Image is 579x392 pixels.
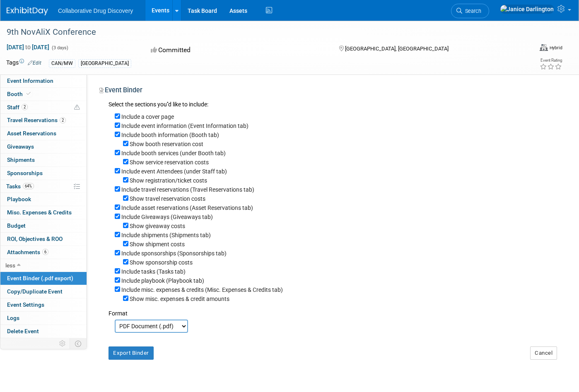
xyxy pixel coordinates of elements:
a: ROI, Objectives & ROO [0,233,87,245]
span: Search [462,8,481,14]
span: Playbook [7,196,31,202]
a: Giveaways [0,140,87,153]
label: Include Giveaways (Giveaways tab) [121,214,213,220]
div: CAN/MW [49,59,75,68]
span: Budget [7,222,26,229]
span: 64% [23,183,34,189]
a: Search [451,4,489,18]
label: Show travel reservation costs [130,195,205,202]
label: Include playbook (Playbook tab) [121,277,204,284]
span: Booth [7,91,32,97]
label: Include event information (Event Information tab) [121,123,248,129]
button: Cancel [530,346,557,360]
label: Show booth reservation cost [130,141,203,147]
div: Event Format [540,43,562,51]
img: Janice Darlington [500,5,554,14]
label: Include sponsorships (Sponsorships tab) [121,250,227,257]
a: less [0,259,87,272]
a: Attachments6 [0,246,87,259]
td: Personalize Event Tab Strip [55,338,70,349]
span: Event Settings [7,301,44,308]
label: Show giveaway costs [130,223,185,229]
label: Show misc. expenses & credit amounts [130,296,229,302]
span: Tasks [6,183,34,190]
i: Booth reservation complete [27,91,31,96]
a: Copy/Duplicate Event [0,285,87,298]
div: 9th NovAliX Conference [4,25,515,40]
span: Event Information [7,77,53,84]
label: Include asset reservations (Asset Reservations tab) [121,204,253,211]
div: Hybrid [549,45,562,51]
a: Asset Reservations [0,127,87,140]
span: Delete Event [7,328,39,334]
span: Copy/Duplicate Event [7,288,63,295]
div: Event Binder [99,86,556,98]
span: (3 days) [51,45,68,51]
label: Include booth information (Booth tab) [121,132,219,138]
div: Event Format [480,43,562,55]
span: 2 [22,104,28,110]
a: Edit [28,60,41,66]
span: Staff [7,104,28,111]
div: Event Rating [540,58,562,63]
label: Include booth services (under Booth tab) [121,150,226,156]
a: Booth [0,88,87,101]
a: Staff2 [0,101,87,114]
div: [GEOGRAPHIC_DATA] [78,59,131,68]
span: ROI, Objectives & ROO [7,236,63,242]
span: [DATE] [DATE] [6,43,50,51]
div: Select the sections you''d like to include: [109,100,556,110]
a: Event Binder (.pdf export) [0,272,87,285]
span: Attachments [7,249,48,255]
button: Export Binder [109,346,154,360]
span: Collaborative Drug Discovery [58,7,133,14]
span: Travel Reservations [7,117,66,123]
a: Playbook [0,193,87,206]
span: 2 [60,117,66,123]
span: Sponsorships [7,170,43,176]
div: Committed [148,43,326,58]
label: Show sponsorship costs [130,259,193,266]
a: Travel Reservations2 [0,114,87,127]
a: Shipments [0,154,87,166]
label: Show registration/ticket costs [130,177,207,184]
a: Logs [0,312,87,325]
span: Giveaways [7,143,34,150]
label: Include event Attendees (under Staff tab) [121,168,227,175]
img: Format-Hybrid.png [540,44,548,51]
span: Event Binder (.pdf export) [7,275,73,281]
span: Misc. Expenses & Credits [7,209,72,216]
a: Sponsorships [0,167,87,180]
td: Tags [6,58,41,68]
label: Include shipments (Shipments tab) [121,232,211,238]
a: Event Settings [0,298,87,311]
span: 6 [42,249,48,255]
label: Include travel reservations (Travel Reservations tab) [121,186,254,193]
a: Budget [0,219,87,232]
span: to [24,44,32,51]
a: Delete Event [0,325,87,338]
span: Potential Scheduling Conflict -- at least one attendee is tagged in another overlapping event. [74,104,80,111]
span: less [5,262,15,269]
label: Include tasks (Tasks tab) [121,268,186,275]
span: Shipments [7,156,35,163]
a: Tasks64% [0,180,87,193]
span: Asset Reservations [7,130,56,137]
label: Include misc. expenses & credits (Misc. Expenses & Credits tab) [121,286,283,293]
a: Misc. Expenses & Credits [0,206,87,219]
img: ExhibitDay [7,7,48,15]
label: Show shipment costs [130,241,185,248]
div: Format [109,303,556,317]
span: [GEOGRAPHIC_DATA], [GEOGRAPHIC_DATA] [345,46,449,52]
td: Toggle Event Tabs [70,338,87,349]
a: Event Information [0,75,87,87]
label: Include a cover page [121,113,174,120]
span: Logs [7,315,19,321]
label: Show service reservation costs [130,159,209,166]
